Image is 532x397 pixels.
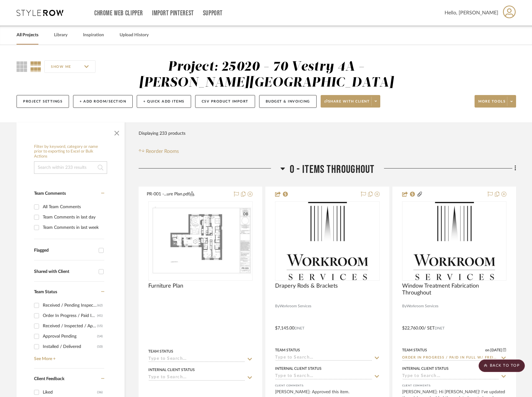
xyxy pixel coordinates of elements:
a: Support [203,11,223,16]
input: Type to Search… [402,374,499,379]
button: + Add Room/Section [73,95,133,108]
button: Share with client [321,95,381,108]
div: Team Status [148,349,173,354]
span: Reorder Rooms [146,148,179,155]
div: Shared with Client [34,269,96,274]
div: Received / Pending Inspection [43,300,97,310]
button: Project Settings [17,95,69,108]
a: All Projects [17,31,38,39]
span: Share with client [324,99,370,108]
span: By [275,303,279,309]
input: Type to Search… [148,356,245,362]
div: (15) [97,321,103,331]
span: Team Status [34,290,57,294]
div: Team Comments in last day [43,212,103,222]
span: Workroom Services [406,303,438,309]
input: Search within 233 results [34,161,107,174]
input: Type to Search… [402,355,499,361]
div: Team Status [275,347,300,353]
a: Upload History [120,31,149,39]
div: Received / Inspected / Approved [43,321,97,331]
button: Reorder Rooms [139,148,179,155]
button: CSV Product Import [195,95,255,108]
span: 0 - Items Throughout [290,163,375,176]
div: 0 [275,202,379,280]
button: PR-001 -...ure Plan.pdf [147,191,230,198]
span: Drapery Rods & Brackets [275,283,338,289]
div: Team Comments in last week [43,223,103,233]
a: Chrome Web Clipper [94,11,143,16]
a: Import Pinterest [152,11,194,16]
div: Internal Client Status [402,366,449,371]
span: By [402,303,406,309]
input: Type to Search… [275,355,372,361]
span: on [485,348,490,352]
span: Team Comments [34,191,66,196]
div: (62) [97,300,103,310]
span: Client Feedback [34,377,64,381]
button: More tools [475,95,516,108]
a: Library [54,31,67,39]
div: Installed / Delivered [43,342,97,352]
input: Type to Search… [275,374,372,379]
div: (14) [97,331,103,341]
scroll-to-top-button: BACK TO TOP [479,359,525,372]
div: (41) [97,311,103,321]
div: All Team Comments [43,202,103,212]
span: Workroom Services [279,303,311,309]
div: Displaying 233 products [139,127,185,140]
button: Close [111,126,123,138]
img: Furniture Plan [149,207,252,275]
span: Window Treatment Fabrication Throughout [402,283,506,296]
h6: Filter by keyword, category or name prior to exporting to Excel or Bulk Actions [34,144,107,159]
a: Inspiration [83,31,104,39]
button: Budget & Invoicing [259,95,317,108]
span: Furniture Plan [148,283,183,289]
div: Flagged [34,248,96,253]
input: Type to Search… [148,375,245,381]
img: Drapery Rods & Brackets [287,202,368,280]
a: See More + [32,352,104,362]
div: Project: 25020 - 70 Vestry 4A - [PERSON_NAME][GEOGRAPHIC_DATA] [139,60,394,89]
span: Hello, [PERSON_NAME] [445,9,498,17]
div: Team Status [402,347,427,353]
span: [DATE] [490,348,503,352]
div: Approval Pending [43,331,97,341]
div: Order In Progress / Paid In Full w/ Freight, No Balance due [43,311,97,321]
img: Window Treatment Fabrication Throughout [413,202,495,280]
div: Internal Client Status [148,367,195,373]
div: (10) [97,342,103,352]
span: More tools [478,99,505,108]
button: + Quick Add Items [137,95,191,108]
div: Internal Client Status [275,366,322,371]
